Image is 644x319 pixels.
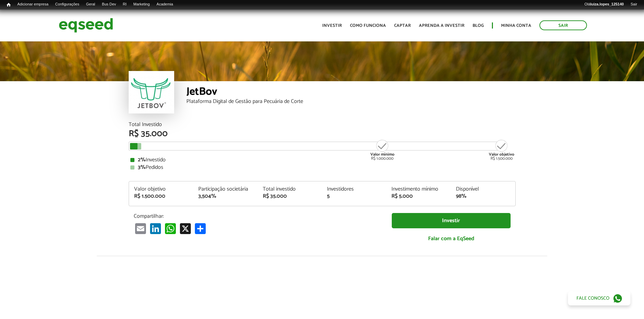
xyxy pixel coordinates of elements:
[134,187,188,192] div: Valor objetivo
[130,2,153,7] a: Marketing
[350,23,386,28] a: Como funciona
[198,194,253,199] div: 3,504%
[59,16,113,34] img: EqSeed
[392,213,511,228] a: Investir
[82,2,98,7] a: Geral
[394,23,411,28] a: Captar
[263,187,317,192] div: Total investido
[590,2,624,6] strong: luiza.lopes_125140
[130,165,514,170] div: Pedidos
[419,23,464,28] a: Aprenda a investir
[327,187,381,192] div: Investidores
[263,194,317,199] div: R$ 35.000
[130,157,514,163] div: Investido
[489,139,514,161] div: R$ 1.500.000
[7,2,11,7] span: Início
[134,223,147,234] a: Email
[568,291,630,305] a: Fale conosco
[129,122,516,127] div: Total Investido
[581,2,627,7] a: Oláluiza.lopes_125140
[179,223,192,234] a: X
[164,223,177,234] a: WhatsApp
[327,194,381,199] div: 5
[539,20,587,30] a: Sair
[14,2,52,7] a: Adicionar empresa
[52,2,83,7] a: Configurações
[627,2,641,7] a: Sair
[198,187,253,192] div: Participação societária
[322,23,342,28] a: Investir
[391,187,446,192] div: Investimento mínimo
[456,187,510,192] div: Disponível
[392,232,511,246] a: Falar com a EqSeed
[473,23,484,28] a: Blog
[138,155,146,164] strong: 2%
[134,213,382,219] p: Compartilhar:
[129,129,516,138] div: R$ 35.000
[489,151,514,158] strong: Valor objetivo
[138,163,146,172] strong: 3%
[370,139,395,161] div: R$ 1.000.000
[134,194,188,199] div: R$ 1.500.000
[186,86,516,99] div: JetBov
[3,2,14,8] a: Início
[370,151,394,158] strong: Valor mínimo
[153,2,177,7] a: Academia
[119,2,130,7] a: RI
[194,223,207,234] a: Compartilhar
[98,2,119,7] a: Bus Dev
[456,194,510,199] div: 98%
[149,223,162,234] a: LinkedIn
[501,23,531,28] a: Minha conta
[186,99,516,104] div: Plataforma Digital de Gestão para Pecuária de Corte
[391,194,446,199] div: R$ 5.000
